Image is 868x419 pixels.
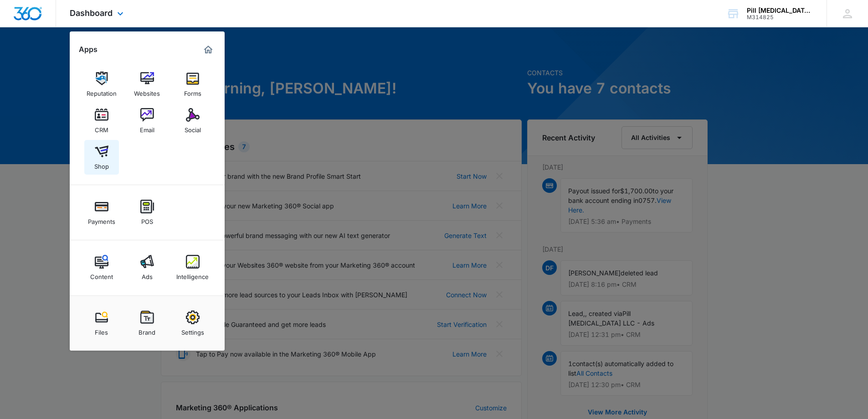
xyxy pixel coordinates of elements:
[88,213,115,225] div: Payments
[184,85,201,97] div: Forms
[142,269,153,280] div: Ads
[90,269,113,280] div: Content
[84,250,119,285] a: Content
[130,103,164,138] a: Email
[185,122,201,134] div: Social
[201,42,216,57] a: Marketing 360® Dashboard
[175,67,210,102] a: Forms
[79,45,98,54] h2: Apps
[175,306,210,341] a: Settings
[95,122,108,134] div: CRM
[140,122,154,134] div: Email
[134,85,160,97] div: Websites
[84,103,119,138] a: CRM
[84,140,119,175] a: Shop
[84,306,119,341] a: Files
[95,324,108,336] div: Files
[175,103,210,138] a: Social
[175,250,210,285] a: Intelligence
[94,158,109,170] div: Shop
[181,324,204,336] div: Settings
[130,67,164,102] a: Websites
[130,306,164,341] a: Brand
[747,14,813,21] div: account id
[141,213,153,225] div: POS
[130,250,164,285] a: Ads
[87,85,117,97] div: Reputation
[747,7,813,14] div: account name
[84,67,119,102] a: Reputation
[70,8,113,18] span: Dashboard
[84,195,119,230] a: Payments
[130,195,164,230] a: POS
[176,269,209,280] div: Intelligence
[139,324,155,336] div: Brand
